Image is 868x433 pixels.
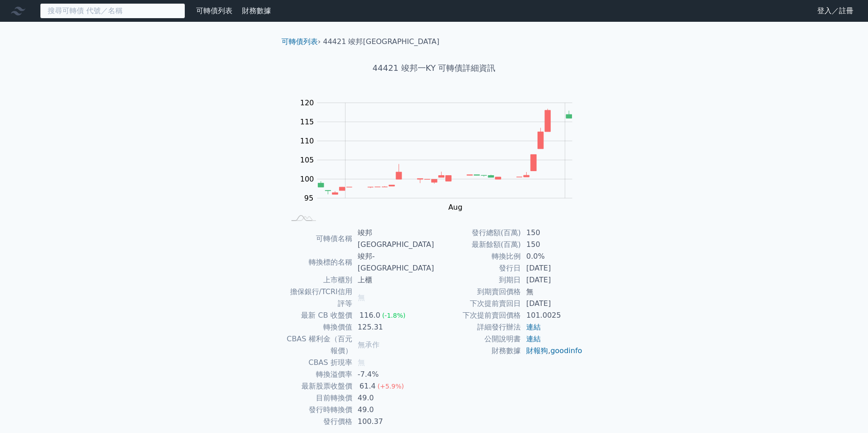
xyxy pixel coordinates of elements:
[434,310,521,321] td: 下次提前賣回價格
[300,175,314,183] tspan: 100
[434,274,521,286] td: 到期日
[300,98,314,107] tspan: 120
[382,312,406,319] span: (-1.8%)
[521,274,583,286] td: [DATE]
[377,383,404,390] span: (+5.9%)
[521,298,583,310] td: [DATE]
[358,380,378,392] div: 61.4
[285,369,352,380] td: 轉換溢價率
[285,274,352,286] td: 上市櫃別
[358,293,365,302] span: 無
[448,203,462,212] tspan: Aug
[434,345,521,357] td: 財務數據
[40,3,185,19] input: 搜尋可轉債 代號／名稱
[285,404,352,416] td: 發行時轉換價
[304,194,313,202] tspan: 95
[285,286,352,310] td: 擔保銀行/TCRI信用評等
[352,416,434,428] td: 100.37
[434,333,521,345] td: 公開說明書
[521,251,583,262] td: 0.0%
[285,251,352,274] td: 轉換標的名稱
[550,346,582,355] a: goodinfo
[434,239,521,251] td: 最新餘額(百萬)
[434,227,521,239] td: 發行總額(百萬)
[352,392,434,404] td: 49.0
[281,37,318,46] a: 可轉債列表
[434,298,521,310] td: 下次提前賣回日
[285,416,352,428] td: 發行價格
[521,262,583,274] td: [DATE]
[434,262,521,274] td: 發行日
[285,380,352,392] td: 最新股票收盤價
[810,4,861,18] a: 登入／註冊
[323,36,439,47] li: 44421 竣邦[GEOGRAPHIC_DATA]
[285,357,352,369] td: CBAS 折現率
[285,392,352,404] td: 目前轉換價
[352,369,434,380] td: -7.4%
[526,346,548,355] a: 財報狗
[352,227,434,251] td: 竣邦[GEOGRAPHIC_DATA]
[521,345,583,357] td: ,
[300,118,314,126] tspan: 115
[281,36,321,47] li: ›
[521,286,583,298] td: 無
[352,274,434,286] td: 上櫃
[434,321,521,333] td: 詳細發行辦法
[296,98,586,230] g: Chart
[526,335,541,343] a: 連結
[434,251,521,262] td: 轉換比例
[196,6,232,15] a: 可轉債列表
[352,251,434,274] td: 竣邦-[GEOGRAPHIC_DATA]
[352,321,434,333] td: 125.31
[521,239,583,251] td: 150
[285,310,352,321] td: 最新 CB 收盤價
[300,156,314,164] tspan: 105
[526,323,541,331] a: 連結
[274,62,594,74] h1: 44421 竣邦一KY 可轉債詳細資訊
[285,227,352,251] td: 可轉債名稱
[358,340,380,349] span: 無承作
[300,137,314,145] tspan: 110
[285,321,352,333] td: 轉換價值
[242,6,271,15] a: 財務數據
[521,227,583,239] td: 150
[521,310,583,321] td: 101.0025
[352,404,434,416] td: 49.0
[285,333,352,357] td: CBAS 權利金（百元報價）
[358,358,365,367] span: 無
[434,286,521,298] td: 到期賣回價格
[358,310,382,321] div: 116.0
